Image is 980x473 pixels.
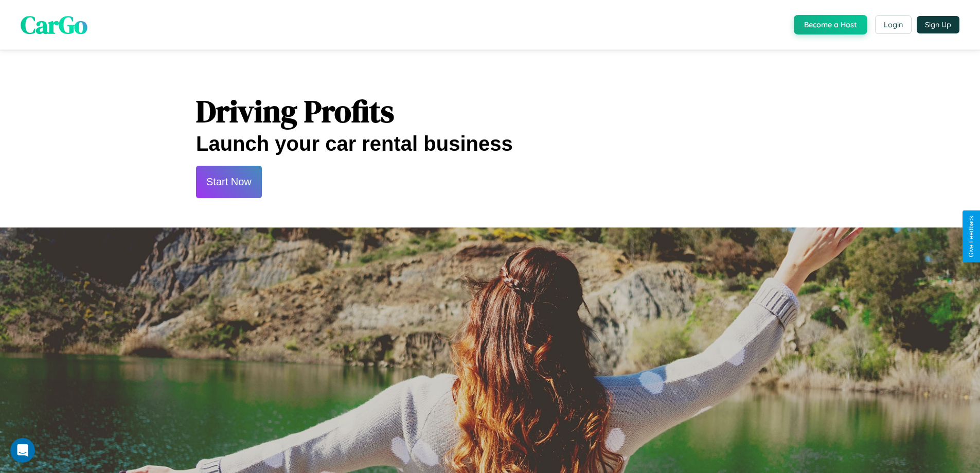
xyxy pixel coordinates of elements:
h1: Driving Profits [196,90,784,132]
span: CarGo [21,8,87,42]
button: Login [875,15,912,34]
button: Become a Host [794,15,867,34]
h2: Launch your car rental business [196,132,784,155]
iframe: Intercom live chat [10,438,35,463]
div: Give Feedback [968,216,975,257]
button: Start Now [196,166,262,198]
button: Sign Up [917,16,959,33]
